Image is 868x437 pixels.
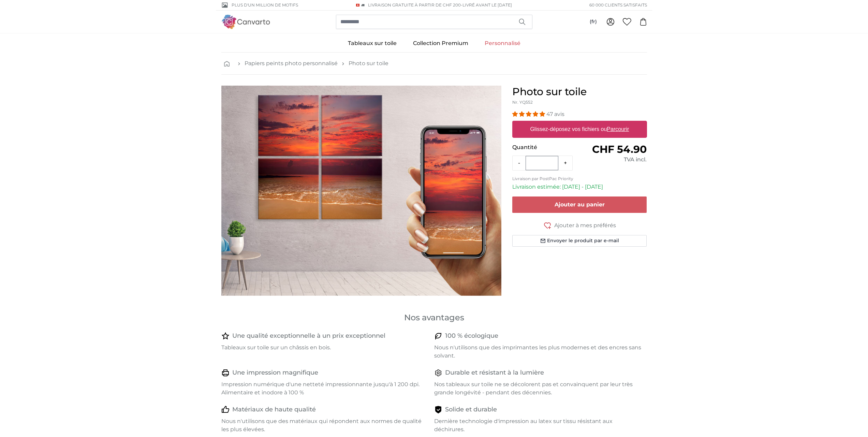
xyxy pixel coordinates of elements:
h3: Nos avantages [221,312,647,323]
h4: Matériaux de haute qualité [232,405,316,414]
p: Dernière technologie d'impression au latex sur tissu résistant aux déchirures. [434,417,642,434]
label: Glissez-déposez vos fichiers ou [527,122,632,136]
span: Plus d'un million de motifs [232,2,298,8]
span: 4.94 stars [512,111,546,117]
span: Nr. YQ552 [512,100,533,105]
button: Ajouter à mes préférés [512,221,647,230]
button: - [513,156,526,170]
p: Tableaux sur toile sur un châssis en bois. [221,344,429,352]
button: Ajouter au panier [512,196,647,213]
p: Livraison estimée: [DATE] - [DATE] [512,183,647,191]
span: Ajouter à mes préférés [554,221,616,230]
span: Ajouter au panier [555,201,605,208]
span: - [461,2,512,8]
span: 60 000 clients satisfaits [589,2,647,8]
p: Nos tableaux sur toile ne se décolorent pas et convainquent par leur très grande longévité - pend... [434,380,642,397]
p: Livraison par PostPac Priority [512,176,647,181]
u: Parcourir [607,126,629,132]
img: personalised-canvas-print [221,86,501,296]
img: Suisse [356,4,359,6]
h4: Une qualité exceptionnelle à un prix exceptionnel [232,331,385,341]
img: Canvarto [221,15,270,29]
div: 1 of 1 [221,86,501,296]
a: Photo sur toile [349,59,388,68]
p: Nous n'utilisons que des imprimantes les plus modernes et des encres sans solvant. [434,344,642,360]
a: Papiers peints photo personnalisé [245,59,338,68]
span: Livraison GRATUITE à partir de CHF 200 [368,2,461,8]
a: Personnalisé [476,34,529,52]
h1: Photo sur toile [512,86,647,98]
button: Envoyer le produit par e-mail [512,235,647,247]
button: + [558,156,572,170]
button: (fr) [584,16,602,28]
nav: breadcrumbs [221,53,647,75]
p: Nous n'utilisons que des matériaux qui répondent aux normes de qualité les plus élevées. [221,417,429,434]
span: CHF 54.90 [592,143,647,156]
p: Impression numérique d'une netteté impressionnante jusqu'à 1 200 dpi. Alimentaire et inodore à 100 % [221,380,429,397]
a: Collection Premium [405,34,476,52]
h4: Solide et durable [445,405,497,414]
div: TVA incl. [579,156,647,164]
h4: 100 % écologique [445,331,498,341]
p: Quantité [512,143,579,151]
a: Tableaux sur toile [340,34,405,52]
span: Livré avant le [DATE] [462,2,512,8]
h4: Une impression magnifique [232,368,318,378]
span: 47 avis [546,111,564,117]
h4: Durable et résistant à la lumière [445,368,544,378]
